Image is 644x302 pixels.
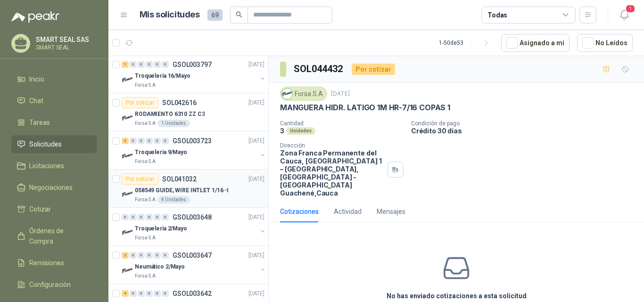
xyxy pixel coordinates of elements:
[11,179,97,196] a: Negociaciones
[138,61,145,68] div: 0
[130,214,137,220] div: 0
[122,135,266,165] a: 3 0 0 0 0 0 GSOL003723[DATE] Company LogoTroqueleria 9/MayoForsa S.A
[501,34,570,52] button: Asignado a mi
[130,61,137,68] div: 0
[135,186,229,195] p: 058549 GUIDE, WIRE INTLET 1/16 -I
[154,138,161,144] div: 0
[135,234,156,242] p: Forsa S.A
[377,206,405,217] div: Mensajes
[146,290,153,297] div: 0
[135,272,156,280] p: Forsa S.A
[11,254,97,272] a: Remisiones
[122,59,266,89] a: 1 0 0 0 0 0 GSOL003797[DATE] Company LogoTroquelería 16/MayoForsa S.A
[280,149,384,197] p: Zona Franca Permanente del Cauca, [GEOGRAPHIC_DATA] 1 – [GEOGRAPHIC_DATA], [GEOGRAPHIC_DATA] - [G...
[162,214,169,220] div: 0
[122,290,129,297] div: 4
[280,206,319,217] div: Cotizaciones
[29,182,73,193] span: Negociaciones
[130,290,137,297] div: 0
[248,98,264,107] p: [DATE]
[29,139,62,149] span: Solicitudes
[122,227,133,238] img: Company Logo
[411,120,640,127] p: Condición de pago
[122,265,133,276] img: Company Logo
[135,110,205,119] p: RODAMIENTO 6310 ZZ C3
[487,10,507,20] div: Todas
[577,34,633,52] button: No Leídos
[11,135,97,153] a: Solicitudes
[282,89,292,99] img: Company Logo
[122,112,133,123] img: Company Logo
[157,120,190,127] div: 1 Unidades
[135,72,190,81] p: Troquelería 16/Mayo
[135,196,156,204] p: Forsa S.A
[29,117,50,128] span: Tareas
[122,150,133,162] img: Company Logo
[154,252,161,259] div: 0
[130,138,137,144] div: 0
[36,36,95,43] p: SMART SEAL SAS
[29,204,51,214] span: Cotizar
[248,137,264,146] p: [DATE]
[162,138,169,144] div: 0
[173,138,212,144] p: GSOL003723
[173,290,212,297] p: GSOL003642
[138,214,145,220] div: 0
[236,11,242,18] span: search
[625,4,636,13] span: 1
[122,252,129,259] div: 2
[130,252,137,259] div: 0
[173,214,212,220] p: GSOL003648
[122,61,129,68] div: 1
[122,97,158,108] div: Por cotizar
[135,224,187,233] p: Troqueleria 2/Mayo
[280,127,284,135] p: 3
[11,276,97,294] a: Configuración
[11,222,97,250] a: Órdenes de Compra
[173,61,212,68] p: GSOL003797
[207,9,223,21] span: 69
[29,226,88,246] span: Órdenes de Compra
[248,175,264,184] p: [DATE]
[154,61,161,68] div: 0
[122,214,129,220] div: 0
[248,213,264,222] p: [DATE]
[138,138,145,144] div: 0
[29,74,44,84] span: Inicio
[146,61,153,68] div: 0
[135,158,156,165] p: Forsa S.A
[331,90,350,98] p: [DATE]
[11,200,97,218] a: Cotizar
[122,74,133,85] img: Company Logo
[154,290,161,297] div: 0
[29,258,64,268] span: Remisiones
[140,8,200,22] h1: Mis solicitudes
[122,188,133,200] img: Company Logo
[280,142,384,149] p: Dirección
[108,170,268,208] a: Por cotizarSOL041032[DATE] Company Logo058549 GUIDE, WIRE INTLET 1/16 -IForsa S.A4 Unidades
[11,157,97,175] a: Licitaciones
[280,103,450,113] p: MANGUERA HIDR. LATIGO 1M HR-7/16 COPAS 1
[162,252,169,259] div: 0
[616,7,633,24] button: 1
[135,262,185,271] p: Neumático 2/Mayo
[122,250,266,280] a: 2 0 0 0 0 0 GSOL003647[DATE] Company LogoNeumático 2/MayoForsa S.A
[162,99,197,106] p: SOL042616
[146,138,153,144] div: 0
[439,35,494,50] div: 1 - 50 de 53
[122,173,158,185] div: Por cotizar
[146,214,153,220] div: 0
[162,176,197,182] p: SOL041032
[248,60,264,69] p: [DATE]
[248,251,264,260] p: [DATE]
[280,87,327,101] div: Forsa S.A
[173,252,212,259] p: GSOL003647
[157,196,190,204] div: 4 Unidades
[352,64,395,75] div: Por cotizar
[387,291,527,301] h3: No has enviado cotizaciones a esta solicitud
[138,290,145,297] div: 0
[146,252,153,259] div: 0
[162,290,169,297] div: 0
[11,114,97,131] a: Tareas
[248,289,264,298] p: [DATE]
